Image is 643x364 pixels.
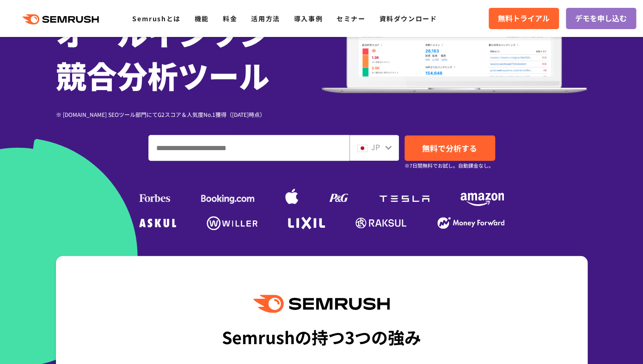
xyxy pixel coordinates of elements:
a: 活用方法 [251,14,280,23]
a: 導入事例 [294,14,323,23]
small: ※7日間無料でお試し。自動課金なし。 [404,161,494,170]
a: セミナー [337,14,365,23]
a: デモを申し込む [566,8,636,29]
div: Semrushの持つ3つの強み [222,320,421,354]
a: 無料で分析する [404,135,495,161]
span: 無料で分析する [422,142,477,154]
span: デモを申し込む [575,12,627,24]
a: Semrushとは [132,14,180,23]
a: 無料トライアル [489,8,559,29]
h1: オールインワン 競合分析ツール [56,11,322,96]
span: JP [371,141,380,152]
div: ※ [DOMAIN_NAME] SEOツール部門にてG2スコア＆人気度No.1獲得（[DATE]時点） [56,110,322,119]
input: ドメイン、キーワードまたはURLを入力してください [149,135,349,160]
img: Semrush [253,295,389,313]
a: 資料ダウンロード [379,14,437,23]
a: 機能 [195,14,209,23]
a: 料金 [223,14,237,23]
span: 無料トライアル [498,12,550,24]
